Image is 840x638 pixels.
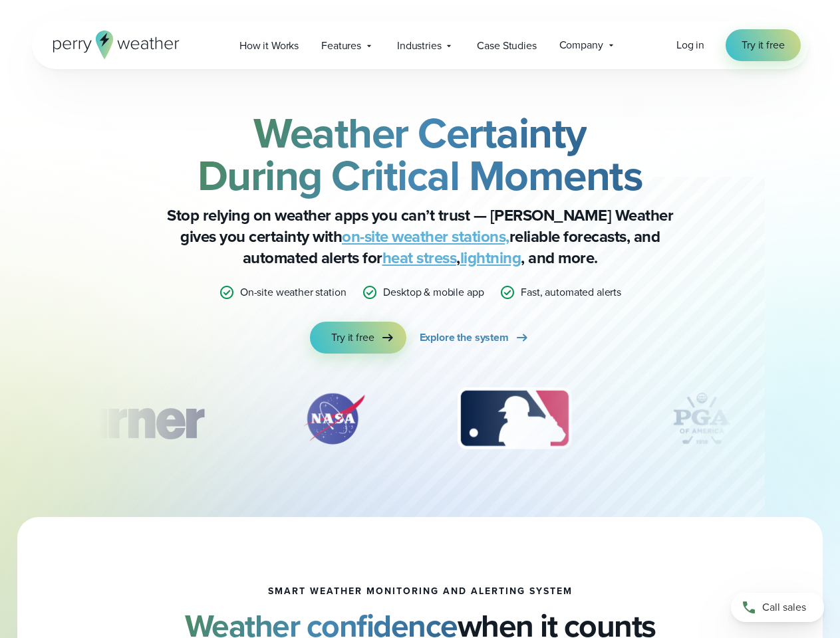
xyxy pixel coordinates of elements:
[154,205,686,268] p: Stop relying on weather apps you can’t trust — [PERSON_NAME] Weather gives you certainty with rel...
[383,284,484,300] p: Desktop & mobile app
[726,29,800,61] a: Try it free
[198,102,643,207] strong: Weather Certainty During Critical Moments
[287,385,380,452] img: NASA.svg
[34,385,223,452] div: 1 of 12
[287,385,380,452] div: 2 of 12
[477,38,536,54] span: Case Studies
[731,593,824,622] a: Call sales
[742,37,784,53] span: Try it free
[420,330,509,346] span: Explore the system
[444,385,585,452] div: 3 of 12
[676,37,704,53] span: Log in
[331,330,374,346] span: Try it free
[310,322,406,354] a: Try it free
[676,37,704,53] a: Log in
[420,322,530,354] a: Explore the system
[34,385,223,452] img: Turner-Construction_1.svg
[521,284,621,300] p: Fast, automated alerts
[559,37,603,53] span: Company
[460,246,521,270] a: lightning
[466,32,547,59] a: Case Studies
[321,38,361,54] span: Features
[382,246,457,270] a: heat stress
[240,284,347,300] p: On-site weather station
[268,586,573,597] h1: smart weather monitoring and alerting system
[444,385,585,452] img: MLB.svg
[239,38,299,54] span: How it Works
[648,385,755,452] img: PGA.svg
[762,599,806,615] span: Call sales
[342,225,509,249] a: on-site weather stations,
[228,32,310,59] a: How it Works
[98,385,742,459] div: slideshow
[397,38,441,54] span: Industries
[648,385,755,452] div: 4 of 12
